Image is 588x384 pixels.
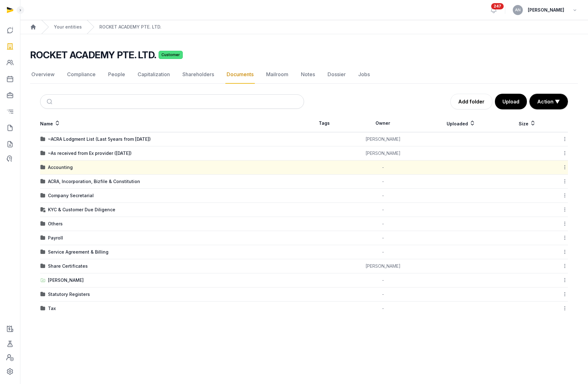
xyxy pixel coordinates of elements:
span: AN [515,8,521,12]
td: - [344,217,422,231]
span: 247 [491,3,504,9]
nav: Tabs [30,66,578,84]
span: [PERSON_NAME] [528,6,564,14]
div: Tax [48,305,56,312]
a: People [107,66,126,84]
div: ~ACRA Lodgment List (Last 5years from [DATE]) [48,136,151,142]
td: - [344,287,422,302]
td: [PERSON_NAME] [344,259,422,273]
div: Accounting [48,164,73,171]
a: Documents [225,66,255,84]
button: Submit [43,95,58,108]
img: folder.svg [40,235,45,240]
a: Mailroom [265,66,290,84]
img: folder.svg [40,306,45,311]
img: folder.svg [40,264,45,269]
a: Shareholders [181,66,215,84]
h2: ROCKET ACADEMY PTE. LTD. [30,49,156,60]
a: Jobs [357,66,371,84]
td: [PERSON_NAME] [344,146,422,160]
div: [PERSON_NAME] [48,277,84,283]
td: - [344,189,422,203]
img: folder.svg [40,292,45,297]
td: - [344,175,422,189]
td: - [344,245,422,259]
th: Owner [344,114,422,132]
div: Company Secretarial [48,192,94,199]
div: Share Certificates [48,263,88,269]
button: AN [513,5,523,15]
div: Others [48,221,63,227]
a: Add folder [450,94,492,109]
img: folder.svg [40,165,45,170]
div: ~As received from Ex provider ([DATE]) [48,150,132,156]
button: Action ▼ [530,94,568,109]
span: Customer [159,51,183,59]
td: [PERSON_NAME] [344,132,422,146]
a: Dossier [326,66,347,84]
nav: Breadcrumb [20,20,588,34]
th: Name [40,114,304,132]
td: - [344,160,422,175]
img: folder.svg [40,193,45,198]
div: Statutory Registers [48,291,90,297]
a: Overview [30,66,56,84]
div: Payroll [48,235,63,241]
img: folder.svg [40,137,45,142]
img: folder-upload.svg [40,278,45,283]
a: Notes [300,66,316,84]
img: folder-locked-icon.svg [40,207,45,212]
img: folder.svg [40,151,45,156]
button: Upload [495,94,527,109]
div: Service Agreement & Billing [48,249,108,255]
a: Compliance [66,66,97,84]
th: Uploaded [422,114,501,132]
th: Size [501,114,554,132]
div: KYC & Customer Due Diligence [48,207,115,213]
td: - [344,231,422,245]
a: Capitalization [136,66,171,84]
div: ACRA, Incorporation, Bizfile & Constitution [48,178,140,185]
td: - [344,302,422,316]
td: - [344,203,422,217]
a: Your entities [54,24,82,30]
img: folder.svg [40,179,45,184]
a: ROCKET ACADEMY PTE. LTD. [99,24,161,30]
th: Tags [304,114,344,132]
img: folder.svg [40,250,45,255]
td: - [344,273,422,287]
img: folder.svg [40,221,45,226]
